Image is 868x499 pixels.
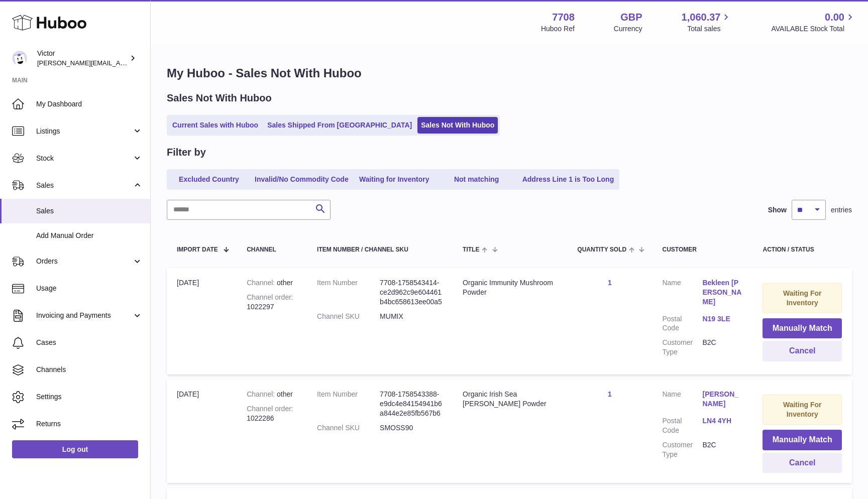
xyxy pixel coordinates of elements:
[380,278,443,307] dd: 7708-1758543414-ce2d962c9e604461b4bc658613ee00a5
[687,24,732,34] span: Total sales
[167,380,237,483] td: [DATE]
[36,311,132,320] span: Invoicing and Payments
[317,278,380,307] dt: Item Number
[702,416,742,426] a: LN4 4YH
[247,293,293,301] strong: Channel order
[37,49,128,68] div: Victor
[169,171,249,188] a: Excluded Country
[36,206,143,216] span: Sales
[541,24,575,34] div: Huboo Ref
[682,11,721,24] span: 1,060.37
[417,117,498,134] a: Sales Not With Huboo
[702,390,742,409] a: [PERSON_NAME]
[36,181,132,190] span: Sales
[463,278,557,297] div: Organic Immunity Mushroom Powder
[519,171,618,188] a: Address Line 1 is Too Long
[247,404,297,423] div: 1022286
[167,65,852,81] h1: My Huboo - Sales Not With Huboo
[831,205,852,215] span: entries
[36,99,143,109] span: My Dashboard
[682,11,732,34] a: 1,060.37 Total sales
[702,338,742,357] dd: B2C
[463,246,479,253] span: Title
[12,440,138,458] a: Log out
[608,390,612,398] a: 1
[167,146,206,159] h2: Filter by
[264,117,415,134] a: Sales Shipped From [GEOGRAPHIC_DATA]
[36,338,143,347] span: Cases
[247,293,297,312] div: 1022297
[783,289,821,307] strong: Waiting For Inventory
[247,390,277,398] strong: Channel
[662,246,742,253] div: Customer
[247,246,297,253] div: Channel
[36,257,132,266] span: Orders
[247,405,293,413] strong: Channel order
[251,171,352,188] a: Invalid/No Commodity Code
[317,390,380,418] dt: Item Number
[12,51,27,66] img: victor@erbology.co
[662,278,702,309] dt: Name
[577,246,626,253] span: Quantity Sold
[763,246,842,253] div: Action / Status
[763,453,842,473] button: Cancel
[437,171,517,188] a: Not matching
[763,318,842,339] button: Manually Match
[768,205,787,215] label: Show
[36,231,143,240] span: Add Manual Order
[247,390,297,399] div: other
[36,127,132,136] span: Listings
[36,392,143,402] span: Settings
[37,59,201,67] span: [PERSON_NAME][EMAIL_ADDRESS][DOMAIN_NAME]
[825,11,844,24] span: 0.00
[36,154,132,163] span: Stock
[247,278,297,288] div: other
[380,312,443,321] dd: MUMIX
[614,24,642,34] div: Currency
[662,440,702,459] dt: Customer Type
[702,278,742,307] a: Bekleen [PERSON_NAME]
[608,279,612,287] a: 1
[463,390,557,409] div: Organic Irish Sea [PERSON_NAME] Powder
[552,11,575,24] strong: 7708
[380,390,443,418] dd: 7708-1758543388-e9dc4e84154941b6a844e2e85fb567b6
[662,314,702,333] dt: Postal Code
[36,419,143,429] span: Returns
[317,312,380,321] dt: Channel SKU
[354,171,435,188] a: Waiting for Inventory
[36,365,143,375] span: Channels
[771,11,856,34] a: 0.00 AVAILABLE Stock Total
[36,284,143,293] span: Usage
[662,416,702,435] dt: Postal Code
[317,423,380,433] dt: Channel SKU
[783,401,821,418] strong: Waiting For Inventory
[167,268,237,375] td: [DATE]
[763,341,842,361] button: Cancel
[662,390,702,411] dt: Name
[247,279,277,287] strong: Channel
[177,246,218,253] span: Import date
[167,91,272,105] h2: Sales Not With Huboo
[662,338,702,357] dt: Customer Type
[380,423,443,433] dd: SMOSS90
[317,246,443,253] div: Item Number / Channel SKU
[763,430,842,450] button: Manually Match
[169,117,262,134] a: Current Sales with Huboo
[771,24,856,34] span: AVAILABLE Stock Total
[620,11,642,24] strong: GBP
[702,440,742,459] dd: B2C
[702,314,742,324] a: N19 3LE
